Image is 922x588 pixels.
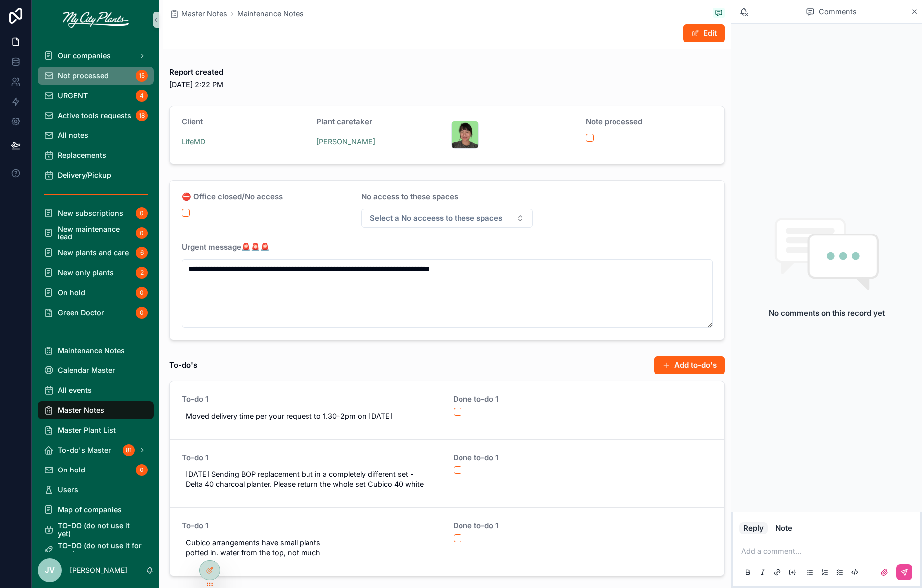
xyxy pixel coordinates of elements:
[775,524,792,532] div: Note
[453,522,577,530] span: Done to-do 1
[38,441,154,459] a: To-do's Master81
[136,464,148,476] div: 0
[169,9,227,19] a: Master Notes
[136,247,148,259] div: 6
[136,90,148,102] div: 4
[169,65,223,79] h1: Report created
[136,207,148,219] div: 0
[58,522,144,538] span: TO-DO (do not use it yet)
[32,40,159,552] div: scrollable content
[58,269,114,277] span: New only plants
[136,110,148,121] div: 18
[38,461,154,479] a: On hold0
[38,284,154,302] a: On hold0
[169,79,223,90] span: [DATE] 2:22 PM
[38,224,154,242] a: New maintenance lead0
[361,192,458,201] span: No access to these spaces
[316,137,375,147] a: [PERSON_NAME]
[38,107,154,124] a: Active tools requests18
[38,521,154,539] a: TO-DO (do not use it yet)
[654,356,725,374] button: Add to-do's
[58,366,115,374] span: Calendar Master
[316,117,372,126] span: Plant caretaker
[58,72,109,80] span: Not processed
[182,117,203,126] span: Client
[182,242,270,252] span: Urgent message🚨🚨🚨
[58,289,85,297] span: On hold
[58,446,111,454] span: To-do's Master
[182,137,205,147] a: LifeMD
[58,151,106,159] span: Replacements
[38,166,154,184] a: Delivery/Pickup
[58,171,111,179] span: Delivery/Pickup
[38,244,154,262] a: New plants and care6
[136,307,148,319] div: 0
[38,264,154,282] a: New only plants2
[38,87,154,105] a: URGENT4
[38,146,154,164] a: Replacements
[237,9,304,19] a: Maintenance Notes
[136,70,148,82] div: 15
[819,6,857,18] span: Comments
[186,538,437,558] span: Cubico arrangements have small plants potted in. water from the top, not much
[58,406,104,414] span: Master Notes
[58,309,104,317] span: Green Doctor
[58,347,125,354] span: Maintenance Notes
[453,454,577,462] span: Done to-do 1
[453,395,577,403] span: Done to-do 1
[361,209,533,228] button: Select Button
[170,381,724,439] a: To-do 1Moved delivery time per your request to 1.30-2pm on [DATE]Done to-do 1
[38,204,154,222] a: New subscriptions0
[38,501,154,519] a: Map of companies
[586,117,642,126] span: Note processed
[70,565,127,575] p: [PERSON_NAME]
[58,209,123,217] span: New subscriptions
[123,444,135,456] div: 81
[182,522,441,530] span: To-do 1
[38,401,154,419] a: Master Notes
[58,131,88,139] span: All notes
[58,249,129,257] span: New plants and care
[169,358,197,372] h1: To-do's
[370,213,502,223] span: Select a No acceess to these spaces
[182,454,441,462] span: To-do 1
[771,522,796,534] button: Note
[38,67,154,85] a: Not processed15
[58,506,122,514] span: Map of companies
[58,386,92,394] span: All events
[58,92,88,100] span: URGENT
[136,227,148,239] div: 0
[45,564,55,576] span: JV
[38,342,154,359] a: Maintenance Notes
[181,9,227,19] span: Master Notes
[186,470,437,489] span: [DATE] Sending BOP replacement but in a completely different set - Delta 40 charcoal planter. Ple...
[683,24,725,42] button: Edit
[769,307,885,319] h2: No comments on this record yet
[38,126,154,144] a: All notes
[63,12,129,28] img: App logo
[182,395,441,403] span: To-do 1
[136,287,148,299] div: 0
[38,421,154,439] a: Master Plant List
[38,361,154,379] a: Calendar Master
[58,466,85,474] span: On hold
[182,192,283,201] span: ⛔ Office closed/No access
[38,47,154,65] a: Our companies
[739,522,768,534] button: Reply
[170,507,724,576] a: To-do 1Cubico arrangements have small plants potted in. water from the top, not muchDone to-do 1
[186,411,437,421] span: Moved delivery time per your request to 1.30-2pm on [DATE]
[58,52,111,60] span: Our companies
[58,426,116,434] span: Master Plant List
[136,267,148,279] div: 2
[38,481,154,499] a: Users
[58,112,131,119] span: Active tools requests
[38,541,154,559] a: TO-DO (do not use it for now)
[58,486,78,494] span: Users
[58,542,144,558] span: TO-DO (do not use it for now)
[170,439,724,507] a: To-do 1[DATE] Sending BOP replacement but in a completely different set - Delta 40 charcoal plant...
[58,225,132,241] span: New maintenance lead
